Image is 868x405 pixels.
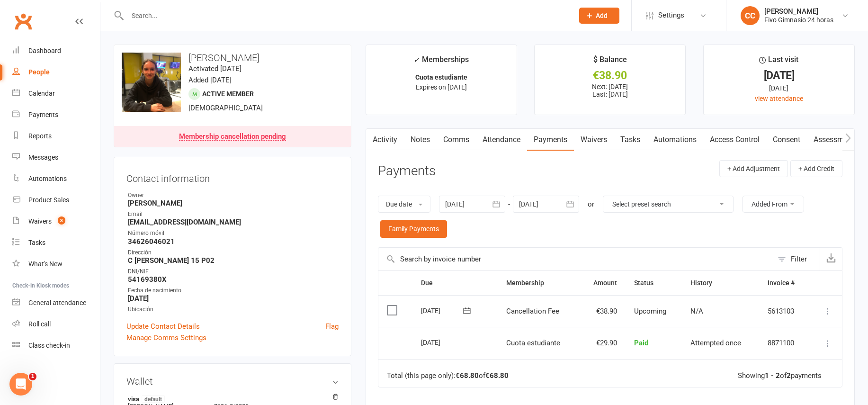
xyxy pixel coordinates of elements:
span: default [142,395,165,403]
div: [DATE] [421,303,465,318]
h3: Wallet [126,376,339,387]
a: Assessments [807,129,865,151]
a: Product Sales [12,189,100,211]
div: Product Sales [28,196,69,204]
strong: [PERSON_NAME] [128,199,339,207]
th: Status [626,271,682,295]
p: Next: [DATE] Last: [DATE] [543,83,677,98]
h3: [PERSON_NAME] [122,53,343,63]
a: Tasks [614,129,647,151]
h3: Payments [378,164,436,179]
div: CC [741,6,760,25]
span: Paid [634,339,648,347]
input: Search... [125,9,567,22]
td: €38.90 [579,295,626,327]
button: Add [579,8,619,24]
span: Upcoming [634,307,666,315]
div: Messages [28,153,58,161]
a: Class kiosk mode [12,335,100,356]
span: 1 [29,373,36,380]
div: Dashboard [28,47,61,54]
span: Expires on [DATE] [416,83,467,91]
div: Filter [791,253,807,265]
a: General attendance kiosk mode [12,292,100,314]
th: Amount [579,271,626,295]
strong: visa [128,395,334,403]
th: Due [412,271,498,295]
strong: €68.80 [456,371,479,380]
a: Activity [366,129,404,151]
button: Filter [773,248,820,270]
div: Número móvil [128,229,339,238]
div: Showing of payments [738,372,822,380]
button: + Add Adjustment [719,160,788,177]
strong: 1 - 2 [765,371,780,380]
strong: Cuota estudiante [415,73,467,81]
div: or [588,198,594,210]
strong: 34626046021 [128,237,339,246]
button: Added From [742,196,804,213]
div: Memberships [413,54,469,71]
td: 5613103 [759,295,809,327]
strong: C [PERSON_NAME] 15 P02 [128,256,339,265]
div: [PERSON_NAME] [764,7,833,16]
div: People [28,68,50,76]
td: 8871100 [759,327,809,359]
a: What's New [12,253,100,275]
input: Search by invoice number [378,248,773,270]
a: Payments [527,129,574,151]
th: History [682,271,759,295]
strong: €68.80 [485,371,509,380]
a: Notes [404,129,437,151]
time: Activated [DATE] [188,64,242,73]
a: Update Contact Details [126,321,200,332]
div: €38.90 [543,71,677,81]
div: Email [128,210,339,219]
div: Roll call [28,320,51,328]
span: N/A [690,307,703,315]
a: view attendance [755,95,803,102]
div: Ubicación [128,305,339,314]
div: [DATE] [712,71,846,81]
div: Waivers [28,217,52,225]
a: Calendar [12,83,100,104]
div: [DATE] [421,335,465,350]
div: Calendar [28,90,55,97]
div: Reports [28,132,52,140]
span: Active member [202,90,254,98]
a: Manage Comms Settings [126,332,206,343]
a: Roll call [12,314,100,335]
div: Automations [28,175,67,182]
td: €29.90 [579,327,626,359]
span: 3 [58,216,65,225]
img: image1742933370.png [122,53,181,112]
span: Settings [658,5,684,26]
div: Membership cancellation pending [179,133,286,141]
div: Fivo Gimnasio 24 horas [764,16,833,24]
div: Owner [128,191,339,200]
a: Waivers 3 [12,211,100,232]
h3: Contact information [126,170,339,184]
div: [DATE] [712,83,846,93]
div: Class check-in [28,342,70,349]
iframe: Intercom live chat [9,373,32,396]
strong: [DATE] [128,294,339,303]
div: Payments [28,111,58,118]
div: General attendance [28,299,86,306]
div: DNI/NIF [128,267,339,276]
a: Dashboard [12,40,100,62]
th: Invoice # [759,271,809,295]
a: Automations [12,168,100,189]
a: Access Control [703,129,766,151]
a: Messages [12,147,100,168]
a: Payments [12,104,100,126]
th: Membership [498,271,579,295]
a: Consent [766,129,807,151]
a: Family Payments [380,220,447,237]
i: ✓ [413,55,420,64]
span: Add [596,12,608,19]
a: Attendance [476,129,527,151]
strong: 2 [787,371,791,380]
a: Clubworx [11,9,35,33]
button: Due date [378,196,430,213]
